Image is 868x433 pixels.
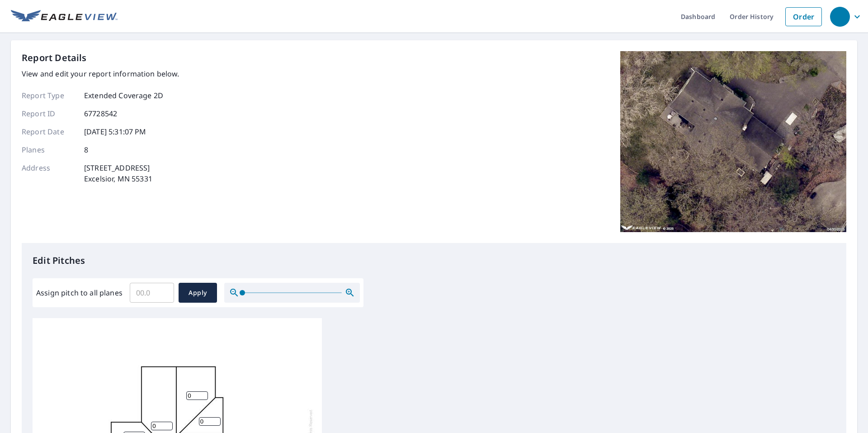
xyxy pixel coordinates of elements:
p: [DATE] 5:31:07 PM [84,126,146,137]
p: 67728542 [84,108,117,119]
p: Address [22,162,76,184]
p: Extended Coverage 2D [84,90,163,101]
label: Assign pitch to all planes [36,287,123,298]
input: 00.0 [130,280,174,305]
img: Top image [620,51,846,232]
p: 8 [84,144,88,155]
p: [STREET_ADDRESS] Excelsior, MN 55331 [84,162,152,184]
p: Planes [22,144,76,155]
p: Report Type [22,90,76,101]
p: Edit Pitches [33,254,835,267]
button: Apply [179,283,217,303]
p: Report Details [22,51,87,65]
img: EV Logo [11,10,118,24]
p: Report Date [22,126,76,137]
a: Order [785,7,822,26]
span: Apply [186,287,210,299]
p: View and edit your report information below. [22,68,179,79]
p: Report ID [22,108,76,119]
